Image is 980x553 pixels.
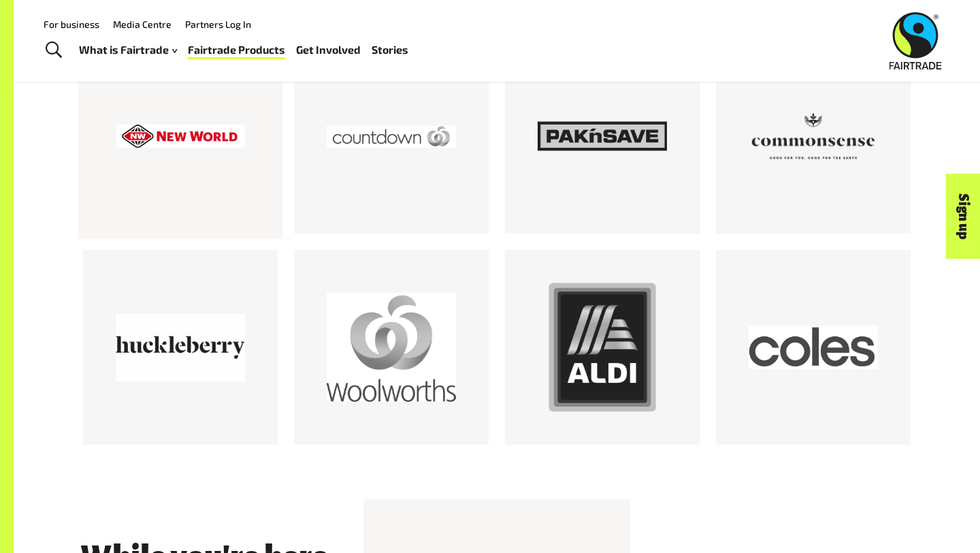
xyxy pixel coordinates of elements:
a: For business [44,18,99,30]
a: Media Centre [113,18,171,30]
a: Partners Log In [185,18,251,30]
img: Fairtrade Australia New Zealand logo [889,12,942,69]
a: Stories [372,40,408,60]
a: Get Involved [296,40,361,60]
a: Toggle Search [37,33,70,67]
a: What is Fairtrade [79,40,177,60]
a: Fairtrade Products [188,40,285,60]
